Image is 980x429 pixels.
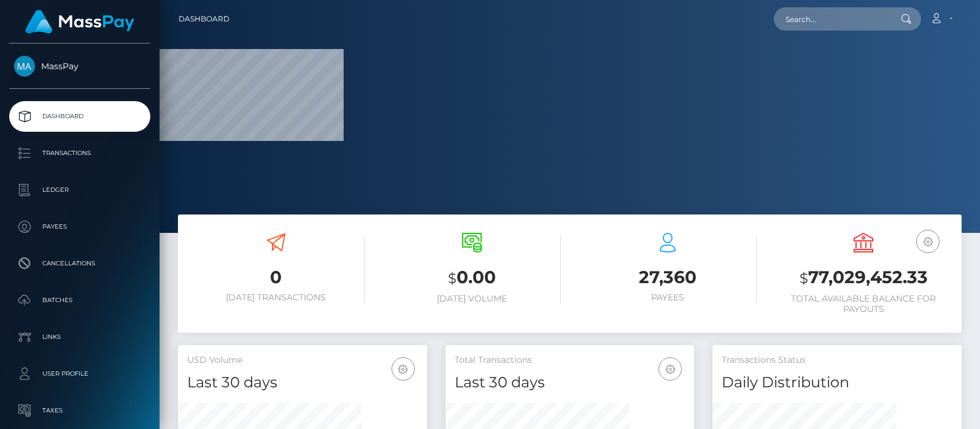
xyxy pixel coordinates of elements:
[775,294,952,314] h6: Total Available Balance for Payouts
[187,292,365,303] h6: [DATE] Transactions
[9,285,150,316] a: Batches
[9,101,150,132] a: Dashboard
[14,181,145,199] p: Ledger
[9,61,150,72] span: MassPay
[579,292,757,303] h6: Payees
[9,138,150,169] a: Transactions
[9,248,150,279] a: Cancellations
[383,294,560,304] h6: [DATE] Volume
[14,365,145,383] p: User Profile
[14,401,145,420] p: Taxes
[187,372,418,393] h4: Last 30 days
[25,10,134,34] img: MassPay Logo
[455,372,685,393] h4: Last 30 days
[9,395,150,426] a: Taxes
[14,56,35,77] img: MassPay
[14,254,145,273] p: Cancellations
[14,107,145,126] p: Dashboard
[14,291,145,309] p: Batches
[774,7,889,31] input: Search...
[9,211,150,242] a: Payees
[722,372,952,393] h4: Daily Distribution
[775,265,952,290] h3: 77,029,452.33
[14,144,145,162] p: Transactions
[14,218,145,236] p: Payees
[187,354,418,366] h5: USD Volume
[448,270,457,287] small: $
[722,354,952,366] h5: Transactions Status
[14,328,145,346] p: Links
[9,175,150,205] a: Ledger
[455,354,685,366] h5: Total Transactions
[179,6,230,32] a: Dashboard
[187,265,365,289] h3: 0
[9,322,150,352] a: Links
[9,359,150,389] a: User Profile
[800,270,808,287] small: $
[383,265,560,290] h3: 0.00
[579,265,757,289] h3: 27,360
